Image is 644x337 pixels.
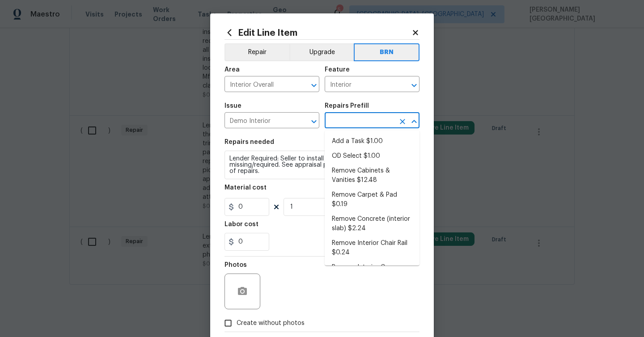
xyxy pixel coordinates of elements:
h5: Labor cost [225,221,258,227]
button: Open [408,79,420,92]
li: Remove Carpet & Pad $0.19 [325,188,419,212]
button: Repair [225,43,289,61]
h5: Repairs Prefill [325,103,369,109]
textarea: Lender Required: Seller to install down spout extension where missing/required. See appraisal pho... [225,151,419,179]
li: Add a Task $1.00 [325,134,419,149]
h5: Repairs needed [225,139,274,145]
li: OD Select $1.00 [325,149,419,164]
h5: Area [225,67,240,73]
h5: Issue [225,103,241,109]
button: Upgrade [289,43,354,61]
li: Remove Interior Crown Molding $0.38 [325,260,419,284]
button: Open [308,115,320,128]
button: Clear [396,115,409,128]
h5: Material cost [225,185,267,191]
li: Remove Concrete (interior slab) $2.24 [325,212,419,236]
li: Remove Cabinets & Vanities $12.48 [325,164,419,188]
button: Open [308,79,320,92]
h5: Feature [325,67,350,73]
h2: Edit Line Item [225,28,411,38]
h5: Photos [225,262,247,268]
span: Create without photos [237,319,305,328]
button: BRN [354,43,419,61]
button: Close [408,115,420,128]
li: Remove Interior Chair Rail $0.24 [325,236,419,260]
